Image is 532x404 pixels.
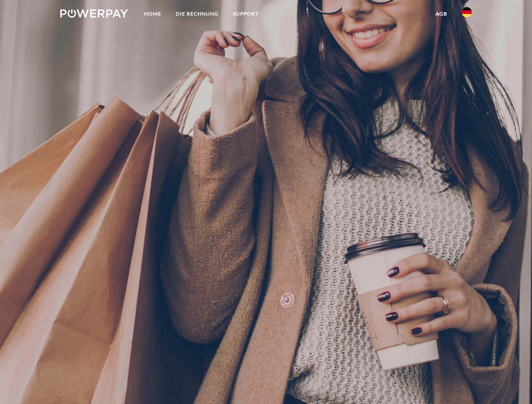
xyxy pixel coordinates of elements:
[137,6,168,21] a: Home
[428,6,454,21] a: agb
[462,7,472,17] img: de
[60,9,128,18] img: logo-powerpay-white.svg
[226,6,266,21] a: SUPPORT
[168,6,226,21] a: DIE RECHNUNG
